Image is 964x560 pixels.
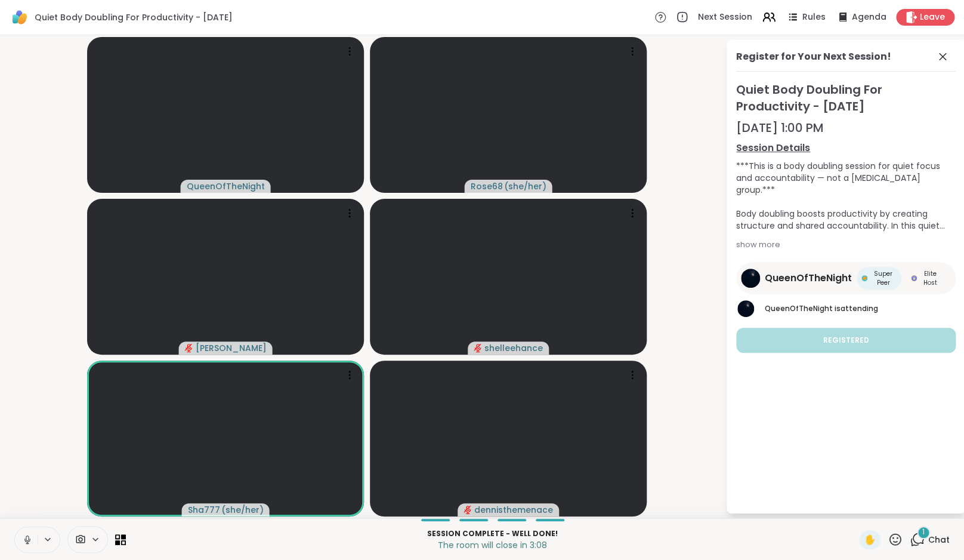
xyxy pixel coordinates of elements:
[484,342,543,354] span: shelleehance
[928,534,950,546] span: Chat
[187,180,265,192] span: QueenOfTheNight
[35,11,233,23] span: Quiet Body Doubling For Productivity - [DATE]
[471,180,503,192] span: Rose68
[196,342,267,354] span: [PERSON_NAME]
[919,269,941,287] span: Elite Host
[736,119,956,136] div: [DATE] 1:00 PM
[765,303,833,313] span: QueenOfTheNight
[736,239,956,251] div: show more
[474,504,553,516] span: dennisthemenace
[823,335,869,346] span: Registered
[736,160,956,232] div: ***This is a body doubling session for quiet focus and accountability — not a [MEDICAL_DATA] grou...
[10,7,30,27] img: ShareWell Logomark
[698,11,752,23] span: Next Session
[221,504,264,516] span: ( she/her )
[185,344,193,352] span: audio-muted
[864,533,876,547] span: ✋
[861,275,867,281] img: Super Peer
[133,528,852,539] p: Session Complete - well done!
[922,527,925,537] span: 1
[802,11,826,23] span: Rules
[736,81,956,115] span: Quiet Body Doubling For Productivity - [DATE]
[736,141,956,155] a: Session Details
[133,539,852,551] p: The room will close in 3:08
[852,11,886,23] span: Agenda
[870,269,897,287] span: Super Peer
[765,303,956,314] p: is attending
[736,262,956,294] a: QueenOfTheNightQueenOfTheNightSuper PeerSuper PeerElite HostElite Host
[188,504,220,516] span: Sha777
[920,11,945,23] span: Leave
[911,275,917,281] img: Elite Host
[765,271,852,285] span: QueenOfTheNight
[474,344,482,352] span: audio-muted
[736,328,956,353] button: Registered
[736,50,891,64] div: Register for Your Next Session!
[504,180,546,192] span: ( she/her )
[741,269,760,288] img: QueenOfTheNight
[737,300,754,317] img: QueenOfTheNight
[464,506,472,514] span: audio-muted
